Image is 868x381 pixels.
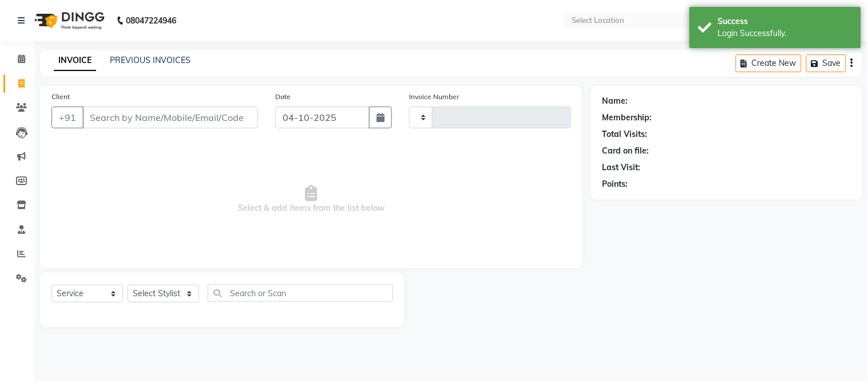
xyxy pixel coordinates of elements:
span: Select & add items from the list below [51,142,571,257]
button: +91 [51,107,84,128]
div: Points: [603,178,628,190]
b: 08047224946 [126,5,176,37]
label: Client [51,92,70,102]
label: Date [275,92,291,102]
input: Search or Scan [208,284,393,302]
div: Membership: [603,112,652,124]
div: Last Visit: [603,162,641,174]
a: PREVIOUS INVOICES [110,55,191,65]
div: Success [718,15,853,28]
a: INVOICE [54,50,96,71]
img: logo [29,5,108,37]
div: Select Location [572,15,624,26]
div: Card on file: [603,145,649,157]
div: Login Successfully. [718,28,853,40]
div: Total Visits: [603,128,648,140]
div: Name: [603,95,628,107]
button: Save [806,54,846,72]
button: Create New [736,54,802,72]
label: Invoice Number [409,92,459,102]
input: Search by Name/Mobile/Email/Code [82,107,258,128]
